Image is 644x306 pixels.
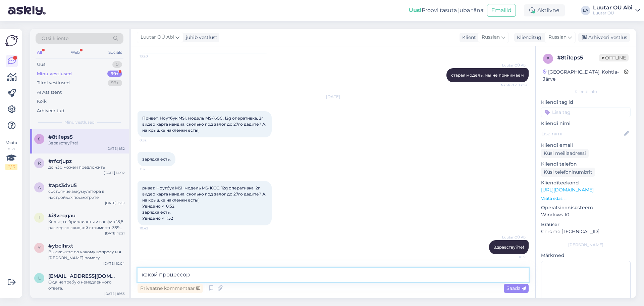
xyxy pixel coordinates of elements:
[541,195,631,202] p: Vaata edasi ...
[541,168,595,177] div: Küsi telefoninumbrit
[38,185,41,190] span: a
[541,142,631,149] p: Kliendi email
[5,140,17,170] div: Vaata siia
[5,164,17,170] div: 2 / 3
[48,273,118,279] span: lanasv2@hotmail.com
[514,34,543,41] div: Klienditugi
[140,167,165,172] span: 1:52
[48,249,125,261] div: Вы скажите по какому вопросу и я [PERSON_NAME] помогу
[37,98,47,105] div: Kõik
[581,6,590,15] div: LA
[140,54,165,59] span: 13:20
[541,204,631,211] p: Operatsioonisüsteem
[451,73,524,78] span: старая модель, мы не принимаем
[105,231,125,236] div: [DATE] 12:21
[48,158,72,164] span: #rfcrjupz
[107,71,122,77] div: 99+
[501,235,527,240] span: Luutar OÜ Abi
[593,10,633,16] div: Luutar OÜ
[460,34,476,41] div: Klient
[541,179,631,186] p: Klienditeekond
[37,80,70,86] div: Tiimi vestlused
[547,56,549,61] span: 8
[183,34,217,41] div: juhib vestlust
[541,130,623,137] input: Lisa nimi
[524,4,565,16] div: Aktiivne
[482,34,500,41] span: Russian
[494,245,524,250] span: Здравствуйте!
[112,61,122,68] div: 0
[38,136,41,141] span: 8
[142,116,267,133] span: Привет. Ноутбук MSI, модель MS-16GC, 12g оперативка, 2г видео карта нвидиа, сколько под залог до ...
[48,164,125,170] div: до 430 можем предложить
[487,4,516,17] button: Emailid
[37,89,62,96] div: AI Assistent
[37,107,64,114] div: Arhiveeritud
[48,243,73,249] span: #ybclhrxt
[541,99,631,106] p: Kliendi tag'id
[541,107,631,117] input: Lisa tag
[599,54,629,61] span: Offline
[105,201,125,206] div: [DATE] 13:51
[409,7,422,13] b: Uus!
[48,140,125,146] div: Здравствуйте!
[138,284,203,293] div: Privaatne kommentaar
[409,6,484,14] div: Proovi tasuta juba täna:
[38,275,41,280] span: l
[37,61,45,68] div: Uus
[578,33,630,42] div: Arhiveeri vestlus
[5,34,18,47] img: Askly Logo
[541,120,631,127] p: Kliendi nimi
[48,188,125,201] div: состояние аккумулятора в настройках посмотрите
[48,213,75,219] span: #i3veqqau
[48,182,77,188] span: #aps3dvu5
[48,134,73,140] span: #8ti1eps5
[541,252,631,259] p: Märkmed
[48,219,125,231] div: Кольцо с бриллианты и сапфир 18,5 размер со скидкой стоимость 359 евро в [GEOGRAPHIC_DATA] , его ...
[541,187,594,193] a: [URL][DOMAIN_NAME]
[557,54,599,62] div: # 8ti1eps5
[103,261,125,266] div: [DATE] 10:04
[541,149,589,158] div: Küsi meiliaadressi
[501,83,527,88] span: Nähtud ✓ 13:39
[501,63,527,68] span: Luutar OÜ Abi
[541,242,631,248] div: [PERSON_NAME]
[36,48,43,57] div: All
[541,161,631,168] p: Kliendi telefon
[39,215,40,220] span: i
[64,119,95,125] span: Minu vestlused
[69,48,81,57] div: Web
[541,211,631,218] p: Windows 10
[37,71,72,77] div: Minu vestlused
[548,34,567,41] span: Russian
[104,170,125,175] div: [DATE] 14:02
[107,48,123,57] div: Socials
[142,157,171,162] span: зарядка есть.
[48,279,125,291] div: Ок,я не требую немедленного ответа.
[38,245,41,250] span: y
[541,221,631,228] p: Brauser
[541,228,631,235] p: Chrome [TECHNICAL_ID]
[142,185,267,221] span: ривет. Ноутбук MSI, модель MS-16GC, 12g оперативка, 2г видео карта нвидиа, сколько под залог до 2...
[106,146,125,151] div: [DATE] 1:52
[501,255,527,260] span: 10:51
[593,5,633,10] div: Luutar OÜ Abi
[104,291,125,296] div: [DATE] 16:33
[140,138,165,143] span: 0:52
[38,161,41,166] span: r
[42,35,68,42] span: Otsi kliente
[543,69,624,83] div: [GEOGRAPHIC_DATA], Kohtla-Järve
[593,5,640,16] a: Luutar OÜ AbiLuutar OÜ
[138,94,529,100] div: [DATE]
[541,89,631,95] div: Kliendi info
[138,268,529,282] textarea: какой процессор
[141,34,174,41] span: Luutar OÜ Abi
[506,285,526,291] span: Saada
[108,80,122,86] div: 99+
[140,226,165,231] span: 10:42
